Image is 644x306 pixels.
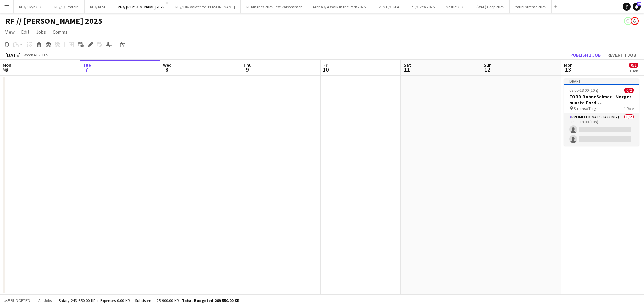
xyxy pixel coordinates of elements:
span: Budgeted [11,298,30,303]
span: All jobs [37,298,53,303]
span: Tue [83,62,91,68]
button: EVENT // IKEA [371,0,405,13]
app-user-avatar: Fredrikke Moland Flesner [624,17,632,25]
span: 0/2 [629,63,638,68]
span: 10 [322,66,329,73]
a: 29 [633,3,641,11]
span: 11 [402,66,411,73]
span: 29 [637,2,641,6]
h3: FORD RøhneSelmer - Norges minste Ford-forhandlerkontor [564,94,639,106]
span: Mon [564,62,573,68]
app-card-role: Promotional Staffing (Brand Ambassadors)0/208:00-18:00 (10h) [564,113,639,146]
span: Total Budgeted 269 550.00 KR [182,298,239,303]
button: Arena // A Walk in the Park 2025 [307,0,371,13]
button: Budgeted [3,297,31,304]
div: Salary 243 650.00 KR + Expenses 0.00 KR + Subsistence 25 900.00 KR = [59,298,239,303]
button: RF Ringnes 2025 Festivalsommer [241,0,307,13]
button: RF // [PERSON_NAME] 2025 [112,0,170,13]
span: Thu [243,62,252,68]
a: Comms [50,27,70,36]
div: Draft [564,78,639,84]
button: Nestle 2025 [440,0,471,13]
button: Revert 1 job [605,51,639,59]
span: 12 [483,66,492,73]
span: Fri [323,62,329,68]
span: 8 [162,66,172,73]
span: 13 [563,66,573,73]
button: RF // RFSU [85,0,112,13]
button: (WAL) Coop 2025 [471,0,510,13]
a: View [3,27,17,36]
span: 6 [2,66,11,73]
span: Wed [163,62,172,68]
button: RF // Ikea 2025 [405,0,440,13]
span: 7 [82,66,91,73]
span: 9 [242,66,252,73]
div: 1 Job [629,68,638,73]
button: RF // Skyr 2025 [14,0,49,13]
button: Publish 1 job [568,51,603,59]
app-user-avatar: Fredrikke Moland Flesner [631,17,639,25]
button: RF // Q-Protein [49,0,85,13]
span: Sun [484,62,492,68]
span: Edit [21,29,29,35]
span: Sat [404,62,411,68]
span: Jobs [36,29,46,35]
button: Your Extreme 2025 [510,0,552,13]
span: Strømsø Torg [574,106,596,111]
a: Jobs [33,27,49,36]
span: 0/2 [624,88,634,93]
span: 1 Role [624,106,634,111]
span: View [5,29,15,35]
div: CEST [42,52,50,57]
h1: RF // [PERSON_NAME] 2025 [5,16,102,26]
span: 08:00-18:00 (10h) [569,88,598,93]
span: Comms [53,29,68,35]
span: Mon [3,62,11,68]
button: RF // Div vakter for [PERSON_NAME] [170,0,241,13]
div: [DATE] [5,52,21,58]
a: Edit [19,27,32,36]
span: Week 41 [22,52,39,57]
app-job-card: Draft08:00-18:00 (10h)0/2FORD RøhneSelmer - Norges minste Ford-forhandlerkontor Strømsø Torg1 Rol... [564,78,639,146]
